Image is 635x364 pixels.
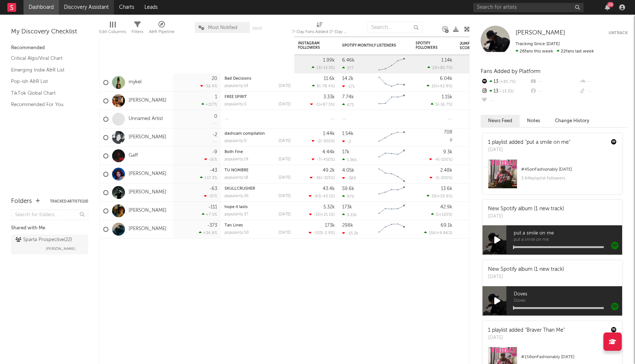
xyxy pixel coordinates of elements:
span: -7 [316,158,320,162]
span: -300 % [322,139,334,143]
div: -52.4 % [200,84,217,88]
span: +21.1 % [321,213,334,217]
div: Shared with Me [11,224,88,233]
div: [DATE] [279,176,291,180]
div: 3.22k [342,212,357,217]
div: [DATE] [488,334,565,342]
div: 7-Day Fans Added (7-Day Fans Added) [292,18,347,40]
div: Bad Decisions [225,77,291,81]
div: popularity: 19 [225,84,248,88]
span: -15 [314,213,320,217]
div: [DATE] [279,231,291,235]
a: Unnamed Artist [129,116,163,122]
a: [PERSON_NAME] [129,189,166,196]
div: 6.04k [440,76,452,81]
div: ( ) [427,84,452,88]
div: 3.64k playlist followers [521,174,617,183]
div: [DATE] [279,84,291,88]
div: FREE SPIRIT [225,95,291,99]
div: A&R Pipeline [149,18,175,40]
div: [DATE] [279,194,291,198]
svg: Chart title [375,147,408,165]
div: 1 playlist added [488,139,570,146]
a: Emerging Indie A&R List [11,66,81,74]
span: 10 [431,84,436,88]
div: 53.6 [460,78,489,87]
div: TU NOMBRE [225,168,291,172]
a: Tan Lines [225,223,243,227]
div: -111 [208,205,217,210]
span: [PERSON_NAME] [46,244,75,253]
span: Most Notified [208,25,237,30]
div: ( ) [309,194,335,199]
input: Search... [367,22,422,33]
span: -100 % [440,158,451,162]
div: 708 [444,130,452,135]
div: 9.3k [443,150,452,154]
div: Tan Lines [225,223,291,227]
div: popularity: 0 [225,102,247,106]
div: 4.44k [322,150,335,154]
a: hope it lasts [225,205,248,209]
div: Spotify Followers [416,41,441,50]
div: 7.74k [342,95,354,99]
button: News Feed [481,115,520,127]
span: +85.7 % [437,66,451,70]
svg: Chart title [375,202,408,220]
a: [PERSON_NAME] [129,226,166,232]
div: ( ) [312,65,335,70]
span: -450 % [322,158,334,162]
div: 49.2k [323,168,335,173]
span: 13 [432,66,436,70]
div: [DATE] [279,139,291,143]
svg: Chart title [375,128,408,147]
div: 26.0 [460,207,489,215]
div: Sparta Prospective ( 22 ) [15,236,72,244]
div: 7-Day Fans Added (7-Day Fans Added) [292,28,347,36]
a: Bad Decisions [225,77,251,81]
span: [PERSON_NAME] [516,30,565,36]
div: Recommended [11,44,88,52]
svg: Chart title [375,92,408,110]
div: 20 [607,2,614,7]
div: popularity: 0 [225,139,247,143]
div: 298k [342,223,353,228]
div: 1 playlist added [488,327,565,334]
a: Critical Algo/Viral Chart [11,54,81,62]
span: -2 [316,139,320,143]
span: -1 [434,176,438,180]
div: ( ) [424,230,452,235]
span: -325 % [322,176,334,180]
div: A&R Pipeline [149,28,175,36]
div: ( ) [309,212,335,217]
div: 1 [215,95,217,99]
span: +9.86 % [437,231,451,235]
div: 14.2k [342,76,354,81]
div: 1.54k [342,131,354,136]
div: 42.9k [440,205,452,210]
span: Tracking Since: [DATE] [516,42,560,46]
div: 1.36k [342,157,357,162]
div: -2 [212,132,217,137]
div: ( ) [427,194,452,199]
div: SKULLCRUSHER [225,187,291,191]
div: 43.4k [323,186,335,191]
div: -1k % [204,157,217,162]
svg: Chart title [375,55,408,73]
div: ( ) [427,65,452,70]
svg: Chart title [375,220,408,239]
div: 0 [416,128,452,146]
div: 71.7 [460,60,489,69]
a: [PERSON_NAME] [129,98,166,104]
div: 1.14k [441,58,452,63]
div: Edit Columns [99,18,126,40]
div: ( ) [312,139,335,143]
div: Edit Columns [99,28,126,36]
div: -389 [342,176,356,181]
a: SKULLCRUSHER [225,187,255,191]
div: -- [530,87,578,96]
button: Save [252,26,262,30]
a: dashcam compilaton [225,132,265,136]
div: ( ) [430,175,452,180]
div: 69.1k [441,223,452,228]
